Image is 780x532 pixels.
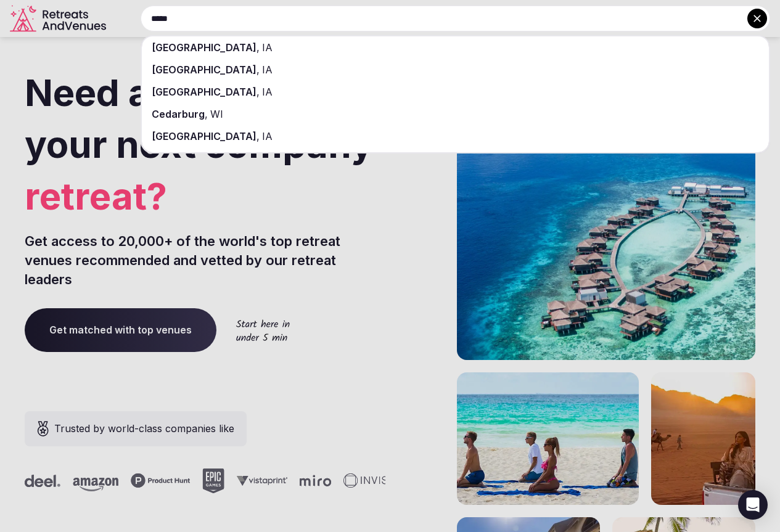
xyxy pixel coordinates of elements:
[142,81,769,103] div: ,
[152,108,205,120] span: Cedarburg
[152,41,257,54] span: [GEOGRAPHIC_DATA]
[152,86,257,98] span: [GEOGRAPHIC_DATA]
[260,130,273,142] span: IA
[142,59,769,81] div: ,
[142,36,769,59] div: ,
[260,86,273,98] span: IA
[142,125,769,147] div: ,
[260,63,273,76] span: IA
[738,490,768,520] div: Open Intercom Messenger
[152,130,257,142] span: [GEOGRAPHIC_DATA]
[152,63,257,76] span: [GEOGRAPHIC_DATA]
[142,103,769,125] div: ,
[208,108,223,120] span: WI
[260,41,273,54] span: IA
